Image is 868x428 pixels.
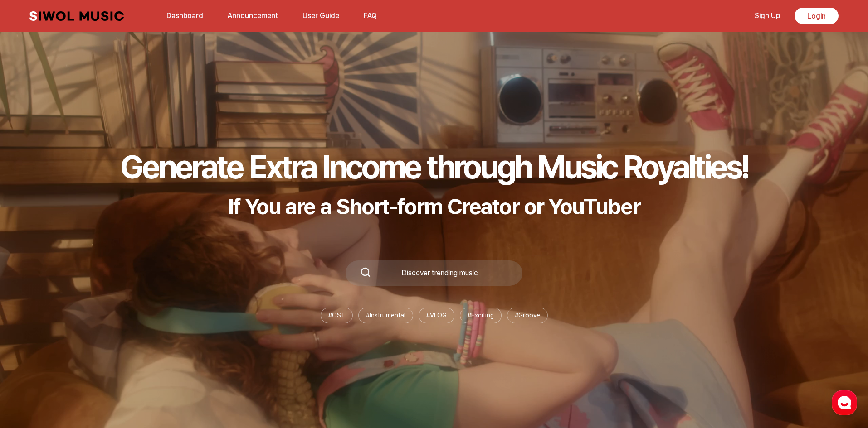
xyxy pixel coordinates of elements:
li: # Groove [507,308,548,323]
a: Dashboard [161,6,209,25]
a: Login [795,8,839,24]
a: Sign Up [749,6,785,25]
a: Announcement [222,6,283,25]
p: If You are a Short-form Creator or YouTuber [120,193,748,220]
li: # Exciting [460,308,502,323]
h1: Generate Extra Income through Music Royalties! [120,147,748,186]
button: FAQ [358,5,382,27]
li: # VLOG [419,308,454,323]
li: # OST [321,308,353,323]
a: User Guide [297,6,345,25]
li: # Instrumental [358,308,413,323]
div: Discover trending music [371,269,508,277]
